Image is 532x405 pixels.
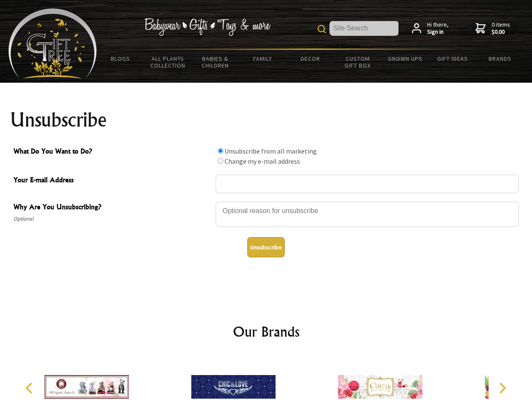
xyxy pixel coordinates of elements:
input: Your E-mail Address [216,175,519,193]
strong: Sign in [427,28,449,36]
input: Site Search [330,21,398,35]
img: Babywear - Gifts - Toys & more [144,18,270,36]
span: Your E-mail Address [13,175,211,187]
strong: $0.00 [492,28,510,36]
a: Decor [286,50,334,67]
button: Previous [21,379,40,397]
a: Babies & Children [192,50,239,74]
img: product search [318,25,326,33]
a: All Plants Collection [144,50,192,74]
label: Change my e-mail address [225,157,300,165]
input: What Do You Want to Do? [218,158,223,164]
a: Custom Gift Box [334,50,382,74]
span: Hi there, [427,21,449,36]
a: Gift Ideas [429,50,476,67]
textarea: Why Are You Unsubscribing? [216,202,519,227]
a: Brands [476,50,524,67]
h1: Unsubscribe [10,110,522,130]
a: Family [239,50,287,67]
label: Unsubscribe from all marketing [225,147,317,155]
span: Why Are You Unsubscribing? [13,202,211,214]
span: 0 items [492,21,510,36]
input: What Do You Want to Do? [218,148,223,154]
a: Hi there,Sign in [412,21,449,36]
button: Next [493,379,511,397]
a: 0 items$0.00 [476,21,510,36]
span: Optional [13,214,211,224]
a: Grown Ups [381,50,429,67]
span: What Do You Want to Do? [13,146,211,158]
h2: Our Brands [17,321,516,342]
button: Unsubscribe [247,237,285,257]
a: BLOGS [97,50,144,67]
img: Babyware - Gifts - Toys and more... [8,8,97,78]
